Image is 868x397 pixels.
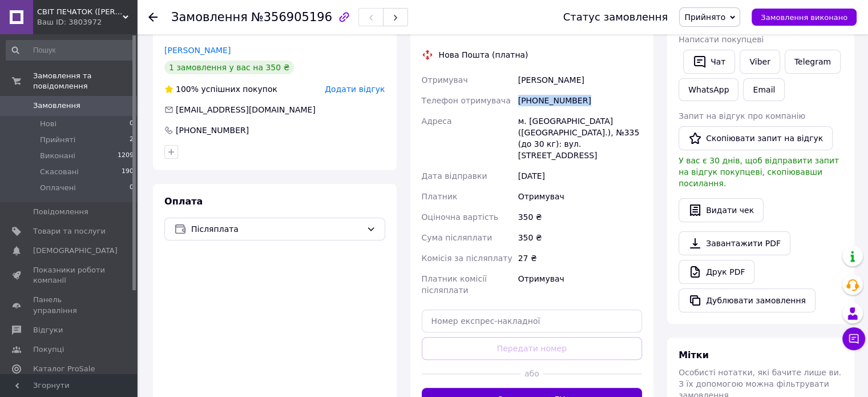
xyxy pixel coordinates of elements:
div: 27 ₴ [516,248,644,268]
span: Замовлення [171,10,248,24]
div: м. [GEOGRAPHIC_DATA] ([GEOGRAPHIC_DATA].), №335 (до 30 кг): вул. [STREET_ADDRESS] [516,111,644,166]
span: У вас є 30 днів, щоб відправити запит на відгук покупцеві, скопіювавши посилання. [679,156,839,188]
span: Комісія за післяплату [422,254,512,263]
a: Друк PDF [679,260,754,284]
span: Дата відправки [422,171,487,181]
span: Прийняті [40,135,75,145]
span: Виконані [40,151,75,161]
span: Каталог ProSale [33,364,95,374]
span: Товари та послуги [33,226,106,236]
a: Завантажити PDF [679,231,790,255]
span: Отримувач [422,75,468,85]
button: Видати чек [679,198,764,222]
span: Адреса [422,117,452,126]
span: Скасовані [40,167,79,177]
div: [PHONE_NUMBER] [516,90,644,111]
div: [DATE] [516,166,644,186]
span: 0 [130,119,134,129]
span: Додати відгук [325,85,385,94]
span: 190 [122,167,134,177]
a: WhatsApp [679,78,738,101]
button: Замовлення виконано [752,9,857,26]
span: Прийнято [684,13,725,22]
span: [DEMOGRAPHIC_DATA] [33,246,118,256]
input: Пошук [6,40,135,61]
span: або [520,368,543,379]
div: 350 ₴ [516,207,644,227]
span: Оплата [164,196,203,207]
span: Платник [422,192,458,201]
div: [PHONE_NUMBER] [175,125,250,136]
div: Ваш ID: 3803972 [37,17,137,27]
span: Сума післяплати [422,233,492,242]
a: [PERSON_NAME] [164,46,231,55]
span: Показники роботи компанії [33,265,106,286]
div: Нова Пошта (платна) [436,49,531,61]
span: Повідомлення [33,207,88,217]
span: Замовлення [33,101,80,111]
span: 1209 [118,151,134,161]
div: Отримувач [516,268,644,300]
span: Покупці [33,344,64,355]
div: успішних покупок [164,83,277,95]
span: Оплачені [40,183,76,193]
span: 2 [130,135,134,145]
span: [EMAIL_ADDRESS][DOMAIN_NAME] [176,105,316,114]
span: Запит на відгук про компанію [679,111,805,121]
span: Відгуки [33,325,63,335]
div: [PERSON_NAME] [516,70,644,90]
span: СВІТ ПЕЧАТОК (ФОП Коваленко Є.С.) [37,7,123,17]
span: Панель управління [33,295,106,315]
div: 350 ₴ [516,227,644,248]
span: Мітки [679,350,709,360]
div: 1 замовлення у вас на 350 ₴ [164,61,294,74]
button: Дублювати замовлення [679,288,815,312]
a: Telegram [785,50,841,74]
div: Отримувач [516,186,644,207]
div: Статус замовлення [563,11,668,23]
span: Написати покупцеві [679,35,764,44]
a: Viber [740,50,780,74]
button: Email [743,78,785,101]
span: Платник комісії післяплати [422,274,487,295]
input: Номер експрес-накладної [422,310,643,332]
button: Чат з покупцем [842,327,865,350]
span: Оціночна вартість [422,212,498,222]
span: 100% [176,85,199,94]
span: Нові [40,119,56,129]
span: Післяплата [191,223,362,235]
span: Замовлення виконано [761,13,847,22]
div: Повернутися назад [148,11,158,23]
span: Телефон отримувача [422,96,511,105]
span: Замовлення та повідомлення [33,71,137,91]
span: №356905196 [251,10,332,24]
button: Чат [683,50,735,74]
button: Скопіювати запит на відгук [679,126,833,150]
span: 0 [130,183,134,193]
